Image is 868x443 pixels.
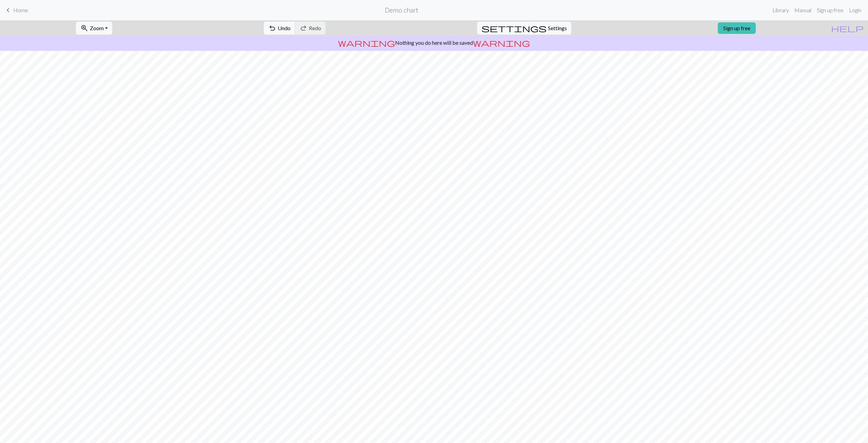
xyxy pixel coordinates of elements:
span: undo [268,23,276,33]
span: help [831,23,864,33]
a: Sign up free [718,22,756,34]
a: Sign up free [814,3,846,17]
i: Settings [481,24,547,32]
a: Library [770,3,792,17]
span: keyboard_arrow_left [4,5,12,15]
span: Zoom [90,25,104,31]
h2: Demo chart [385,6,418,14]
button: Undo [264,22,295,35]
span: Settings [548,24,567,32]
span: settings [481,23,547,33]
span: Undo [278,25,291,31]
span: zoom_in [80,23,88,33]
p: Nothing you do here will be saved [3,39,865,47]
a: Home [4,4,28,16]
a: Manual [792,3,814,17]
span: warning [473,38,530,47]
button: SettingsSettings [477,22,571,35]
span: Home [13,7,28,13]
a: Login [846,3,864,17]
button: Zoom [76,22,112,35]
span: warning [338,38,395,47]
